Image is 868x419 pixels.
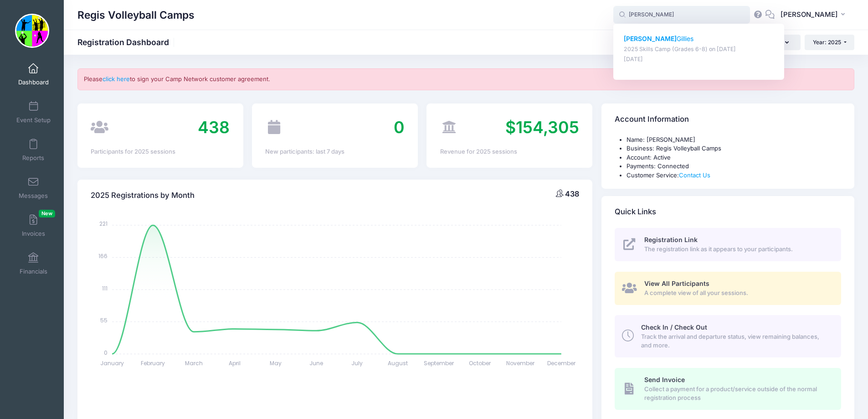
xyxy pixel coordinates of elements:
[22,230,45,238] span: Invoices
[91,147,230,156] div: Participants for 2025 sessions
[12,96,55,128] a: Event Setup
[77,5,195,26] h1: Regis Volleyball Camps
[440,147,579,156] div: Revenue for 2025 sessions
[16,116,51,124] span: Event Setup
[644,245,831,254] span: The registration link as it appears to your participants.
[104,349,108,357] tspan: 0
[506,359,535,367] tspan: November
[39,210,55,217] span: New
[394,117,405,137] span: 0
[644,289,831,298] span: A complete view of all your sessions.
[469,359,491,367] tspan: October
[198,117,230,137] span: 438
[644,385,831,403] span: Collect a payment for a product/service outside of the normal registration process
[15,14,49,48] img: Regis Volleyball Camps
[615,315,841,357] a: Check In / Check Out Track the arrival and departure status, view remaining balances, and more.
[615,199,656,225] h4: Quick Links
[805,35,854,50] button: Year: 2025
[141,359,165,367] tspan: February
[505,117,579,137] span: $154,305
[615,368,841,410] a: Send Invoice Collect a payment for a product/service outside of the normal registration process
[627,153,841,162] li: Account: Active
[102,285,108,292] tspan: 111
[103,75,130,83] a: click here
[265,147,404,156] div: New participants: last 7 days
[98,252,108,260] tspan: 166
[781,10,838,20] span: [PERSON_NAME]
[12,210,55,242] a: InvoicesNew
[22,154,44,162] span: Reports
[12,172,55,204] a: Messages
[627,144,841,153] li: Business: Regis Volleyball Camps
[624,55,774,64] p: [DATE]
[229,359,241,367] tspan: April
[77,68,854,90] div: Please to sign your Camp Network customer agreement.
[20,268,47,275] span: Financials
[775,5,854,26] button: [PERSON_NAME]
[679,171,710,179] a: Contact Us
[547,359,576,367] tspan: December
[644,279,709,287] span: View All Participants
[644,236,698,243] span: Registration Link
[91,183,195,209] h4: 2025 Registrations by Month
[644,376,685,383] span: Send Invoice
[351,359,363,367] tspan: July
[627,162,841,171] li: Payments: Connected
[627,135,841,145] li: Name: [PERSON_NAME]
[19,192,48,200] span: Messages
[18,78,49,86] span: Dashboard
[615,106,689,132] h4: Account Information
[641,323,707,331] span: Check In / Check Out
[12,248,55,279] a: Financials
[12,134,55,166] a: Reports
[613,6,750,24] input: Search by First Name, Last Name, or Email...
[624,45,774,54] p: 2025 Skills Camp (Grades 6-8) on [DATE]
[565,189,579,198] span: 438
[615,228,841,261] a: Registration Link The registration link as it appears to your participants.
[309,359,323,367] tspan: June
[641,332,831,350] span: Track the arrival and departure status, view remaining balances, and more.
[99,220,108,228] tspan: 221
[270,359,282,367] tspan: May
[12,58,55,90] a: Dashboard
[627,171,841,180] li: Customer Service:
[185,359,203,367] tspan: March
[813,39,841,46] span: Year: 2025
[624,35,677,42] strong: [PERSON_NAME]
[424,359,454,367] tspan: September
[100,359,124,367] tspan: January
[388,359,408,367] tspan: August
[624,34,774,44] p: Gillies
[615,272,841,305] a: View All Participants A complete view of all your sessions.
[77,37,177,47] h1: Registration Dashboard
[100,316,108,324] tspan: 55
